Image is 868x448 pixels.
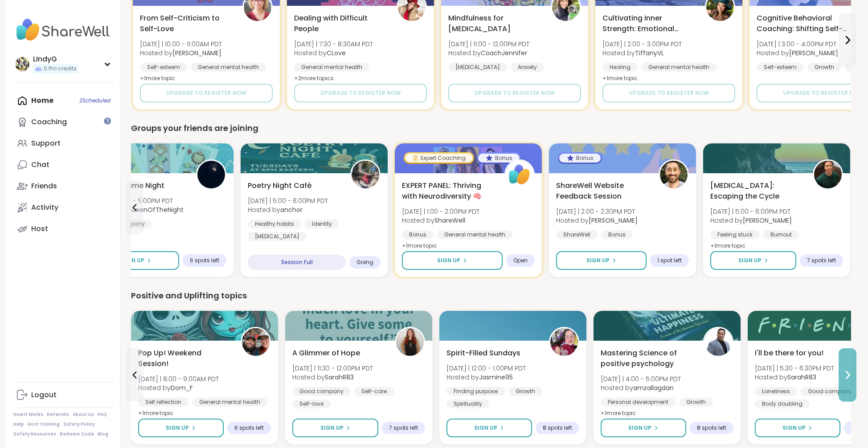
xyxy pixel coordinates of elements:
[325,373,354,382] b: SarahR83
[94,251,179,270] button: Sign Up
[446,399,489,408] div: Spirituality
[292,399,331,408] div: Self-love
[657,257,682,264] span: 1 spot left
[31,181,57,191] div: Friends
[556,230,598,239] div: ShareWell
[292,419,378,437] button: Sign Up
[601,230,633,239] div: Bonus
[807,257,836,264] span: 7 spots left
[556,216,638,225] span: Hosted by
[506,161,533,188] img: ShareWell
[629,89,709,97] span: Upgrade to register now
[31,160,49,170] div: Chat
[710,180,803,202] span: [MEDICAL_DATA]: Escaping the Cycle
[13,431,56,437] a: Safety Resources
[140,13,233,34] span: From Self-Criticism to Self-Love
[446,348,520,358] span: Spirit-Filled Sundays
[710,230,760,239] div: Feeling stuck
[31,390,57,400] div: Logout
[13,133,113,154] a: Support
[13,384,113,406] a: Logout
[138,398,188,407] div: Self reflection
[602,84,735,102] button: Upgrade to register now
[13,411,43,418] a: How It Works
[755,399,810,408] div: Body doubling
[448,13,541,34] span: Mindfulness for [MEDICAL_DATA]
[131,289,851,302] div: Positive and Uplifting topics
[294,63,369,72] div: General mental health
[171,383,193,392] b: Dom_F
[789,49,838,57] b: [PERSON_NAME]
[446,364,526,373] span: [DATE] | 12:00 - 1:00PM PDT
[320,424,344,432] span: Sign Up
[292,373,373,382] span: Hosted by
[15,57,29,71] img: LIndyG
[807,63,841,72] div: Growth
[405,154,473,163] div: Expert Coaching
[389,424,418,432] span: 7 spots left
[660,161,688,188] img: brett
[602,49,682,57] span: Hosted by
[31,117,67,127] div: Coaching
[628,424,651,432] span: Sign Up
[31,138,61,148] div: Support
[28,421,60,428] a: Host Training
[710,216,792,225] span: Hosted by
[234,424,264,432] span: 6 spots left
[166,89,246,97] span: Upgrade to register now
[755,373,834,382] span: Hosted by
[402,251,503,270] button: Sign Up
[757,63,804,72] div: Self-esteem
[601,383,681,392] span: Hosted by
[589,216,638,225] b: [PERSON_NAME]
[641,63,717,72] div: General mental health
[513,257,528,264] span: Open
[13,14,113,45] img: ShareWell Nav Logo
[755,348,823,358] span: I'll be there for you!
[481,49,527,57] b: CoachJennifer
[248,196,328,205] span: [DATE] | 5:00 - 6:00PM PDT
[755,364,834,373] span: [DATE] | 5:30 - 6:30PM PDT
[60,431,94,437] a: Redeem Code
[396,328,424,356] img: SarahR83
[814,161,842,188] img: Mike
[356,259,373,266] span: Going
[197,161,225,188] img: QueenOfTheNight
[479,373,513,382] b: Jasmine95
[294,84,427,102] button: Upgrade to register now
[98,431,108,437] a: Blog
[448,49,529,57] span: Hosted by
[31,224,48,234] div: Host
[63,421,95,428] a: Safety Policy
[294,13,387,34] span: Dealing with Difficult People
[192,398,267,407] div: General mental health
[556,207,638,216] span: [DATE] | 2:00 - 2:30PM PDT
[556,251,647,270] button: Sign Up
[757,40,838,49] span: [DATE] | 3:00 - 4:00PM PDT
[437,230,512,239] div: General mental health
[354,387,394,396] div: Self-care
[294,49,373,57] span: Hosted by
[448,84,581,102] button: Upgrade to register now
[13,154,113,175] a: Chat
[755,419,840,437] button: Sign Up
[248,220,301,228] div: Healthy habits
[138,383,219,392] span: Hosted by
[448,40,529,49] span: [DATE] | 11:00 - 12:00PM PDT
[402,180,495,202] span: EXPERT PANEL: Thriving with Neurodiversity 🧠
[402,207,479,216] span: [DATE] | 1:00 - 2:00PM PDT
[757,13,849,34] span: Cognitive Behavioral Coaching: Shifting Self-Talk
[73,411,94,418] a: About Us
[633,383,674,392] b: amzallagdan
[586,257,610,265] span: Sign Up
[190,257,219,264] span: 6 spots left
[437,257,460,265] span: Sign Up
[508,387,542,396] div: Growth
[248,232,307,241] div: [MEDICAL_DATA]
[294,40,373,49] span: [DATE] | 7:30 - 8:30AM PDT
[138,348,231,369] span: Pop Up! Weekend Session!
[31,203,58,212] div: Activity
[140,49,222,57] span: Hosted by
[140,63,187,72] div: Self-esteem
[446,387,505,396] div: Finding purpose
